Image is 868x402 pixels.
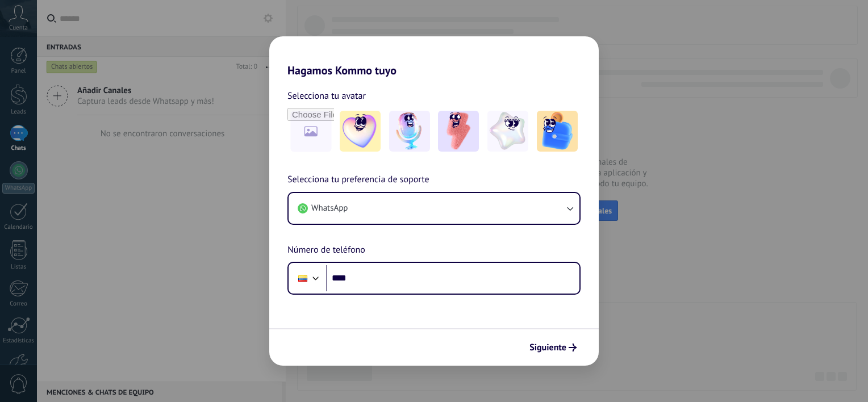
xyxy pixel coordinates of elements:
[487,111,528,152] img: -4.jpeg
[292,266,314,290] div: Ecuador: + 593
[524,338,582,357] button: Siguiente
[389,111,430,152] img: -2.jpeg
[537,111,578,152] img: -5.jpeg
[287,89,366,103] span: Selecciona tu avatar
[289,193,579,224] button: WhatsApp
[269,36,599,77] h2: Hagamos Kommo tuyo
[529,344,566,351] span: Siguiente
[340,111,381,152] img: -1.jpeg
[438,111,479,152] img: -3.jpeg
[287,173,429,187] span: Selecciona tu preferencia de soporte
[287,243,365,258] span: Número de teléfono
[311,203,348,214] span: WhatsApp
